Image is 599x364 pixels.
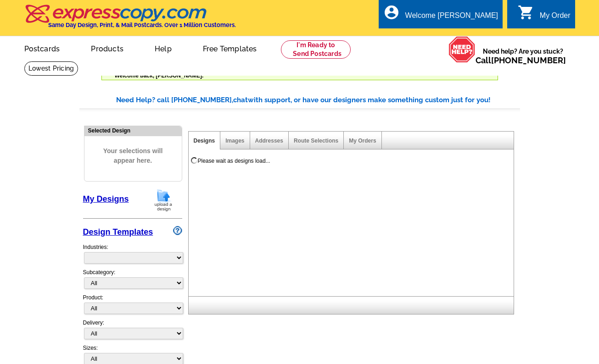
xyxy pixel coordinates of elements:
[83,238,182,268] div: Industries:
[83,194,129,204] a: My Designs
[518,4,534,21] i: shopping_cart
[173,226,182,235] img: design-wizard-help-icon.png
[225,138,244,144] a: Images
[491,55,566,65] a: [PHONE_NUMBER]
[518,10,571,22] a: shopping_cart My Order
[10,37,75,59] a: Postcards
[151,188,175,212] img: upload-design
[194,138,215,144] a: Designs
[405,11,498,24] div: Welcome [PERSON_NAME]
[540,11,571,24] div: My Order
[255,138,283,144] a: Addresses
[188,37,272,59] a: Free Templates
[115,72,204,79] span: Welcome back, [PERSON_NAME].
[116,95,520,105] div: Need Help? call [PHONE_NUMBER], with support, or have our designers make something custom just fo...
[83,319,182,344] div: Delivery:
[198,157,270,165] div: Please wait as designs load...
[48,22,236,28] h4: Same Day Design, Print, & Mail Postcards. Over 1 Million Customers.
[83,227,153,237] a: Design Templates
[383,4,400,21] i: account_circle
[294,138,338,144] a: Route Selections
[84,126,182,135] div: Selected Design
[476,55,566,65] span: Call
[83,268,182,293] div: Subcategory:
[91,137,175,175] span: Your selections will appear here.
[349,138,376,144] a: My Orders
[448,36,476,63] img: help
[83,293,182,319] div: Product:
[476,47,571,65] span: Need help? Are you stuck?
[233,96,248,104] span: chat
[140,37,186,59] a: Help
[76,37,138,59] a: Products
[190,157,198,164] img: loading...
[24,11,236,28] a: Same Day Design, Print, & Mail Postcards. Over 1 Million Customers.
